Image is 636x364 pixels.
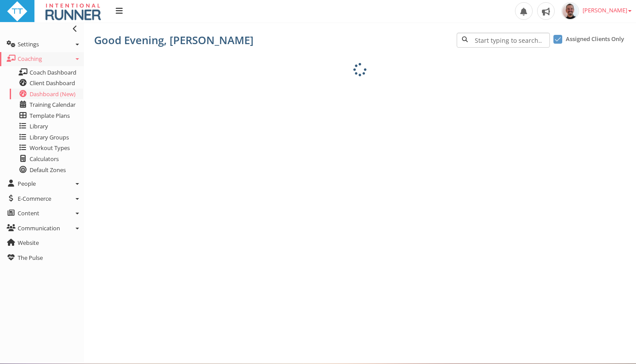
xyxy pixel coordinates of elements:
span: Content [18,209,39,217]
span: Dashboard (New) [30,90,76,98]
span: Library Groups [30,133,69,141]
span: Workout Types [30,144,70,152]
input: Start typing to search.. [457,33,550,48]
span: Default Zones [30,166,66,174]
a: Training Calendar [10,99,83,110]
span: People [18,180,36,188]
span: Training Calendar [30,101,76,109]
img: ttbadgewhite_48x48.png [7,1,28,22]
span: Good Evening, [PERSON_NAME] [94,33,254,47]
img: f8fe0c634f4026adfcfc8096b3aed953 [561,2,579,20]
span: E-Commerce [18,195,51,203]
a: Coach Dashboard [10,67,83,78]
label: Assigned Clients Only [566,35,624,44]
span: Coach Dashboard [30,68,76,76]
span: [PERSON_NAME] [583,6,632,14]
span: Settings [18,40,39,48]
a: Template Plans [10,110,83,121]
a: Default Zones [10,165,83,176]
a: Calculators [10,154,83,165]
a: Library [10,121,83,132]
span: Client Dashboard [30,79,75,87]
a: Client Dashboard [10,78,83,89]
a: Dashboard (New) [10,89,83,100]
img: IntentionalRunnerlogoClientPortalandLoginPage.jpg [41,1,105,22]
span: Communication [18,224,60,232]
a: Library Groups [10,132,83,143]
span: Library [30,122,48,130]
span: The Pulse [18,254,43,262]
span: Template Plans [30,112,70,120]
span: Coaching [18,55,42,63]
span: Calculators [30,155,59,163]
span: Website [18,239,39,247]
a: Workout Types [10,143,83,154]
